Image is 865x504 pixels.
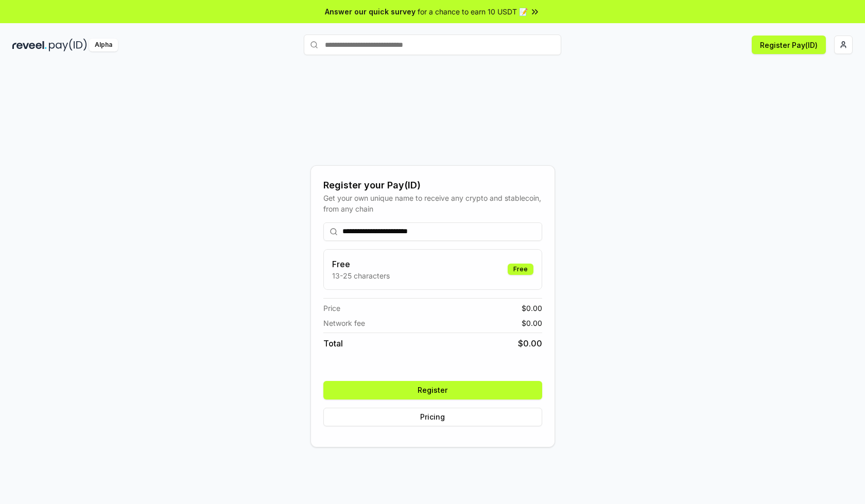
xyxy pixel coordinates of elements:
button: Register [323,381,542,399]
div: Free [508,264,533,275]
img: pay_id [49,39,87,51]
span: Price [323,303,340,314]
div: Get your own unique name to receive any crypto and stablecoin, from any chain [323,193,542,214]
span: Answer our quick survey [325,6,416,17]
h3: Free [332,258,390,270]
div: Alpha [89,39,118,51]
img: reveel_dark [12,39,47,51]
span: $ 0.00 [522,303,542,314]
p: 13-25 characters [332,270,390,281]
div: Register your Pay(ID) [323,178,542,193]
button: Pricing [323,408,542,426]
button: Register Pay(ID) [752,36,826,54]
span: $ 0.00 [522,318,542,328]
span: $ 0.00 [518,337,542,350]
span: for a chance to earn 10 USDT 📝 [418,6,528,17]
span: Total [323,337,343,350]
span: Network fee [323,318,365,328]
